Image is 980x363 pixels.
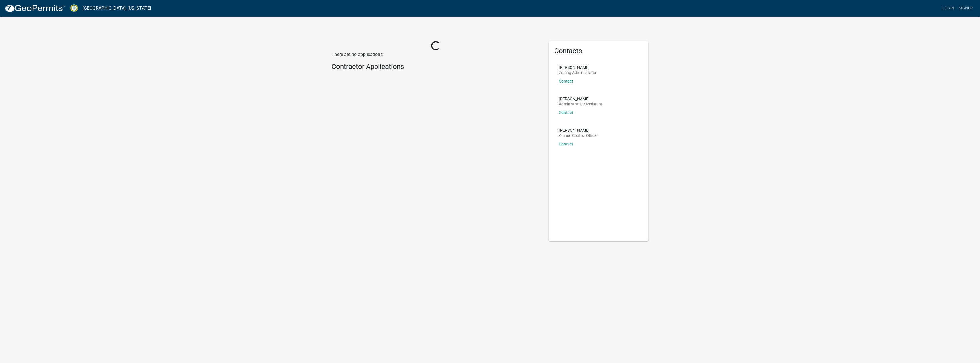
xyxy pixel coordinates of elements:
[559,79,573,83] a: Contact
[332,51,540,58] p: There are no applications
[83,3,151,13] a: [GEOGRAPHIC_DATA], [US_STATE]
[559,97,602,101] p: [PERSON_NAME]
[332,63,540,71] h4: Contractor Applications
[559,128,598,132] p: [PERSON_NAME]
[559,142,573,146] a: Contact
[940,3,957,14] a: Login
[559,133,598,137] p: Animal Control Officer
[559,110,573,115] a: Contact
[332,63,540,73] wm-workflow-list-section: Contractor Applications
[554,47,643,55] h5: Contacts
[559,65,597,69] p: [PERSON_NAME]
[559,71,597,75] p: Zoning Administrator
[957,3,975,14] a: Signup
[559,102,602,106] p: Administrative Assistant
[70,4,78,12] img: Crawford County, Georgia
